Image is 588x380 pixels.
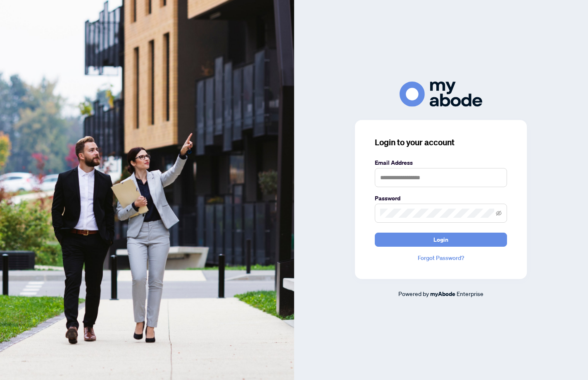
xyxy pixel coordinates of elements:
span: Login [433,233,448,246]
label: Password [375,194,507,203]
span: Enterprise [457,290,483,297]
a: myAbode [430,289,455,298]
h3: Login to your account [375,137,507,148]
a: Forgot Password? [375,253,507,262]
label: Email Address [375,158,507,167]
img: ma-logo [400,82,482,107]
button: Login [375,233,507,247]
span: eye-invisible [496,210,502,216]
span: Powered by [398,290,429,297]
